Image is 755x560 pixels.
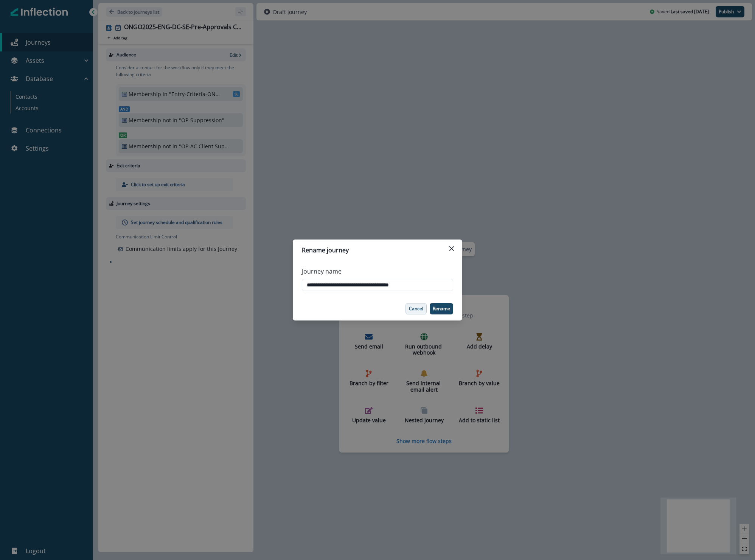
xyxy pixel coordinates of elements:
p: Journey name [302,267,342,276]
p: Rename [433,306,450,311]
button: Cancel [405,303,427,314]
button: Close [446,243,458,255]
button: Rename [430,303,453,314]
p: Cancel [409,306,423,311]
p: Rename journey [302,246,349,255]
